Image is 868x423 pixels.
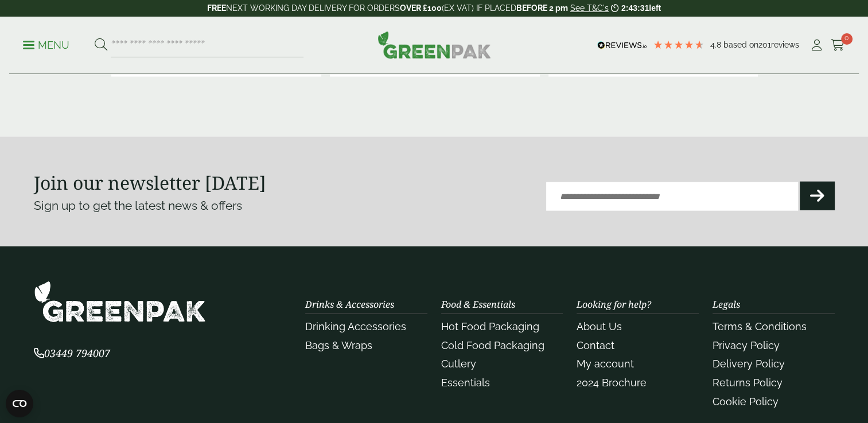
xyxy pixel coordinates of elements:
div: 4.79 Stars [653,40,704,50]
a: Cutlery [441,358,476,370]
span: 0 [841,33,853,45]
a: Returns Policy [713,377,783,389]
a: Cookie Policy [713,395,779,408]
p: Sign up to get the latest news & offers [34,197,394,215]
a: Contact [577,339,614,351]
a: Privacy Policy [713,339,780,351]
span: reviews [771,40,799,49]
a: Hot Food Packaging [441,320,539,332]
a: See T&C's [570,3,609,13]
i: My Account [809,40,824,51]
a: Delivery Policy [713,358,785,370]
strong: OVER £100 [400,3,442,13]
a: Menu [23,38,69,50]
a: Terms & Conditions [713,320,807,332]
p: Menu [23,38,69,52]
button: Open CMP widget [6,390,33,417]
span: Based on [723,40,758,49]
a: Bags & Wraps [305,339,372,351]
strong: BEFORE 2 pm [516,3,568,13]
a: 0 [831,37,845,54]
a: My account [577,358,634,370]
a: 03449 794007 [34,348,110,359]
a: Drinking Accessories [305,320,406,332]
a: Essentials [441,377,490,389]
a: Cold Food Packaging [441,339,544,351]
a: 2024 Brochure [577,377,647,389]
span: 2:43:31 [621,3,649,13]
span: 201 [758,40,771,49]
span: 4.8 [710,40,723,49]
img: GreenPak Supplies [377,31,491,58]
strong: FREE [207,3,226,13]
img: GreenPak Supplies [34,281,206,323]
span: 03449 794007 [34,346,110,360]
a: About Us [577,320,622,332]
strong: Join our newsletter [DATE] [34,170,266,195]
span: left [649,3,661,13]
img: REVIEWS.io [597,41,647,49]
i: Cart [831,40,845,51]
